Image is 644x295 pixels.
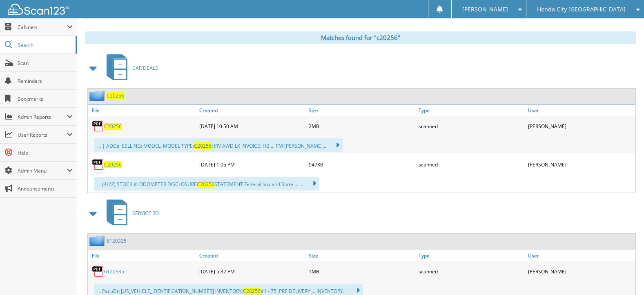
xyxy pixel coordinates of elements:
[526,118,635,134] div: [PERSON_NAME]
[92,120,104,132] img: PDF.png
[526,250,635,261] a: User
[85,31,636,44] div: Matches found for "c20256"
[307,263,416,279] div: 1MB
[94,138,343,152] div: ... | ADDs: SELLING: MODEL: MODEL TYPE: HRV AWD LX INVOICE: HB ... PM [PERSON_NAME]...
[307,250,416,261] a: Size
[417,156,526,173] div: scanned
[107,237,127,244] a: 6120335
[132,64,158,71] span: CAR DEALS
[18,149,73,156] span: Help
[18,24,67,31] span: Cabinets
[89,91,107,101] img: folder2.png
[243,288,261,295] span: C20256
[307,105,416,116] a: Size
[537,7,626,12] span: Honda City [GEOGRAPHIC_DATA]
[104,268,124,275] a: 6120335
[197,263,307,279] div: [DATE] 5:37 PM
[526,156,635,173] div: [PERSON_NAME]
[18,60,73,67] span: Scan
[526,105,635,116] a: User
[8,4,69,15] img: scan123-logo-white.svg
[197,118,307,134] div: [DATE] 10:50 AM
[197,156,307,173] div: [DATE] 1:05 PM
[18,42,71,49] span: Search
[197,105,307,116] a: Created
[88,250,197,261] a: File
[107,92,124,99] a: C20256
[307,156,416,173] div: 947KB
[104,123,122,130] a: C20256
[417,118,526,134] div: scanned
[307,118,416,134] div: 2MB
[18,95,73,102] span: Bookmarks
[92,265,104,277] img: PDF.png
[132,210,159,217] span: SERVICE RO
[102,197,159,229] a: SERVICE RO
[94,177,319,191] div: ... (4/22) STOCK #: ODOMETER DISCLOSURE STATEMENT Federal law and State ... ...
[18,167,67,174] span: Admin Menu
[526,263,635,279] div: [PERSON_NAME]
[102,52,158,84] a: CAR DEALS
[462,7,508,12] span: [PERSON_NAME]
[18,78,73,84] span: Reminders
[197,181,214,188] span: C20256
[92,158,104,171] img: PDF.png
[417,263,526,279] div: scanned
[197,250,307,261] a: Created
[88,105,197,116] a: File
[89,236,107,246] img: folder2.png
[104,161,122,168] a: C20256
[417,250,526,261] a: Type
[18,131,67,138] span: User Reports
[18,185,73,192] span: Announcements
[194,142,212,149] span: C20256
[18,113,67,120] span: Admin Reports
[417,105,526,116] a: Type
